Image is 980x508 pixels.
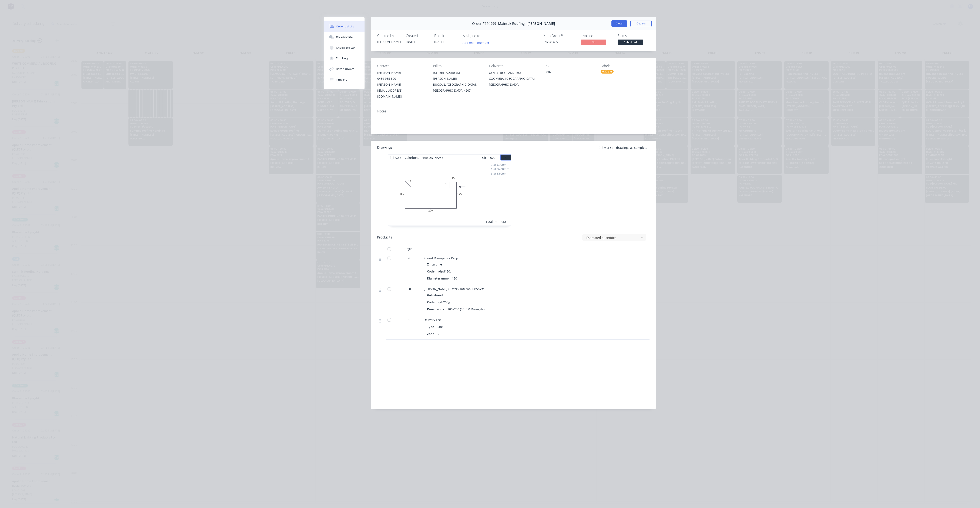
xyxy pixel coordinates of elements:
[377,34,401,38] div: Created by
[427,306,446,312] div: Dimensions
[545,70,594,76] div: 6802
[427,324,436,330] div: Type
[406,34,429,38] div: Created
[604,145,647,150] span: Mark all drawings as complete
[336,67,354,71] div: Linked Orders
[501,219,509,224] div: 48.8m
[377,70,426,76] div: [PERSON_NAME]
[601,70,614,74] div: 6:30 am
[433,64,482,68] div: Bill to
[336,78,347,82] div: Timeline
[544,34,575,38] div: Xero Order #
[545,64,594,68] div: PO
[396,245,422,253] div: Qty
[424,256,458,260] span: Round Downpipe - Drop
[424,287,484,291] span: [PERSON_NAME] Gutter - Internal Brackets
[489,64,538,68] div: Deliver to
[427,292,444,298] div: Galvabond
[427,268,436,274] div: Code
[491,162,509,167] div: 2 at 6000mm
[336,25,354,28] div: Order details
[581,40,606,45] span: No
[500,155,511,160] button: 1
[427,331,436,337] div: Zone
[408,256,410,260] span: 6
[618,40,643,46] button: Submitted
[388,161,511,226] div: 01518020017515152 at 6000mm1 at 3200mm6 at 5600mmTotal lm48.8m
[498,22,555,26] span: Maintek Roofing - [PERSON_NAME]
[377,235,392,240] div: Products
[424,318,441,322] span: Delivery Fee
[433,82,482,94] div: BUCCAN, [GEOGRAPHIC_DATA], [GEOGRAPHIC_DATA], 4207
[324,64,365,74] button: Linked Orders
[434,40,444,44] span: [DATE]
[408,318,410,322] span: 1
[336,35,353,39] div: Collaborate
[489,70,538,88] div: CSH [STREET_ADDRESS]COOMERA, [GEOGRAPHIC_DATA], [GEOGRAPHIC_DATA],
[630,20,652,27] button: Options
[601,64,650,68] div: Labels
[611,20,627,27] button: Close
[491,171,509,176] div: 6 at 5600mm
[336,46,355,50] div: Checklists 0/0
[324,21,365,32] button: Order details
[434,34,458,38] div: Required
[486,219,497,224] div: Total lm
[482,155,495,161] span: Girth 600
[544,40,575,44] div: INV-41489
[446,306,486,312] div: 200x200 (50x4.0 Duragalv)
[436,324,444,330] div: Site
[377,40,401,44] div: [PERSON_NAME]
[489,76,538,88] div: COOMERA, [GEOGRAPHIC_DATA], [GEOGRAPHIC_DATA],
[463,40,492,45] button: Add team member
[491,167,509,171] div: 1 at 3200mm
[433,70,482,94] div: [STREET_ADDRESS][PERSON_NAME]BUCCAN, [GEOGRAPHIC_DATA], [GEOGRAPHIC_DATA], 4207
[324,32,365,43] button: Collaborate
[436,268,453,274] div: rdpd150z
[324,74,365,85] button: Timeline
[377,64,426,68] div: Contact
[427,299,436,305] div: Code
[377,145,392,150] div: Drawings
[436,299,452,305] div: egb200g
[436,331,441,337] div: 2
[377,109,650,113] div: Notes
[463,34,505,38] div: Assigned to
[394,155,403,161] span: 0.55
[581,34,612,38] div: Invoiced
[324,43,365,53] button: Checklists 0/0
[427,275,450,281] div: Diameter (mm)
[407,287,411,291] span: 50
[450,275,459,281] div: 150
[618,34,650,38] div: Status
[406,40,415,44] span: [DATE]
[460,40,492,45] button: Add team member
[433,70,482,82] div: [STREET_ADDRESS][PERSON_NAME]
[489,70,538,76] div: CSH [STREET_ADDRESS]
[472,22,498,26] span: Order #194999 -
[324,53,365,64] button: Tracking
[336,57,348,60] div: Tracking
[377,82,426,99] div: [PERSON_NAME][EMAIL_ADDRESS][DOMAIN_NAME]
[403,155,446,161] span: Colorbond [PERSON_NAME]
[618,40,643,45] span: Submitted
[377,70,426,99] div: [PERSON_NAME]0459 955 890[PERSON_NAME][EMAIL_ADDRESS][DOMAIN_NAME]
[377,76,426,82] div: 0459 955 890
[427,261,444,267] div: Zincalume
